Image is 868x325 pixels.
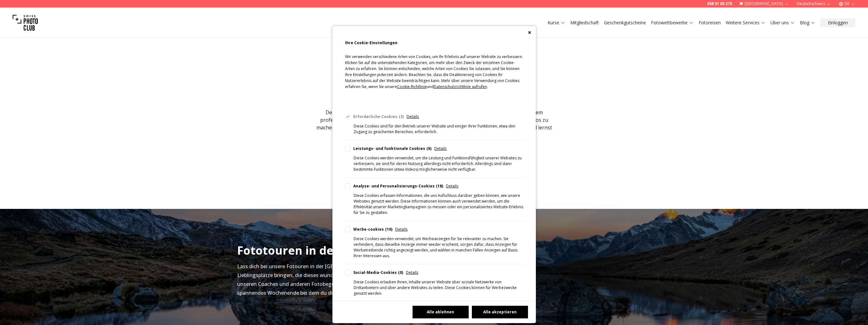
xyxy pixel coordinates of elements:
h2: Ihre Cookie-Einstellungen [345,39,523,47]
div: Diese Cookies werden verwendet, um Werbeanzeigen für Sie relevanter zu machen. Sie verhindern, da... [354,236,523,259]
div: 0 [398,270,403,275]
button: Close [528,31,531,34]
div: Diese Cookies werden verwendet, um die Leistung und Funktionsfähigkeit unserer Websites zu verbes... [354,155,523,172]
div: Analyse- und Personalisierungs-Cookies [353,183,443,189]
span: Details [446,183,458,189]
span: Details [406,270,418,275]
div: 10 [385,227,392,232]
div: Leistungs- und funktionale Cookies [353,146,432,151]
button: Alle ablehnen [413,306,469,318]
div: Erforderliche Cookies [353,114,404,120]
button: Alle akzeptieren [472,306,528,318]
div: 3 [399,114,404,120]
div: Diese Cookies erfassen Informationen, die uns Aufschluss darüber geben können, wie unsere Website... [354,193,523,216]
div: Diese Cookies erlauben Ihnen, Inhalte unserer Website über soziale Netzwerke von Drittanbietern u... [354,279,523,296]
p: Wir verwenden verschiedene Arten von Cookies, um Ihr Erlebnis auf unserer Website zu verbessern. ... [345,54,523,99]
div: Social-Media-Cookies [353,270,403,275]
span: Details [434,146,447,151]
div: Werbe-cookies [353,227,393,232]
div: 6 [426,146,431,151]
div: 18 [436,183,443,189]
span: Details [407,114,419,120]
div: Cookie Consent Preferences [332,26,536,323]
div: Diese Cookies sind für den Betrieb unserer Website und einiger ihrer Funktionen, etwa den Zugang ... [354,123,523,135]
span: Datenschutzrichtlinie aufrufen [434,84,487,89]
span: Cookie-Richtlinie [397,84,427,89]
span: Details [395,227,408,232]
